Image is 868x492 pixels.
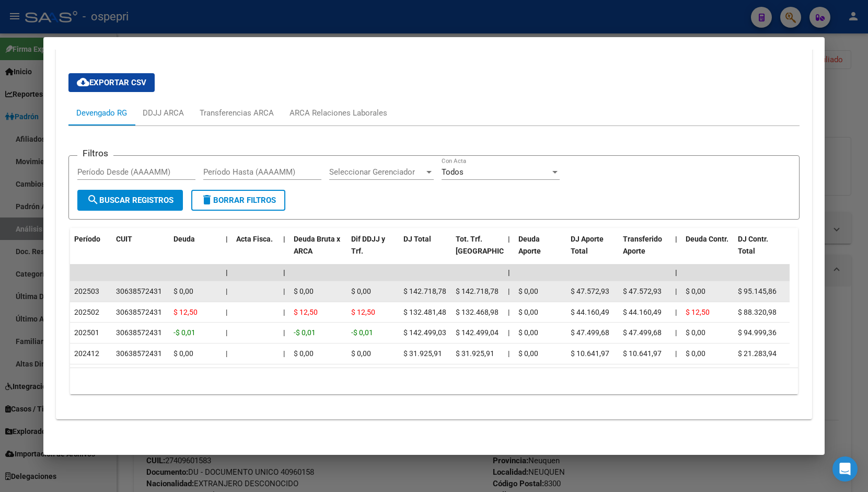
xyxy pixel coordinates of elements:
span: | [675,268,677,277]
span: | [283,308,285,316]
span: | [226,235,228,243]
span: -$ 0,01 [294,328,316,337]
span: Deuda [173,235,195,243]
span: $ 0,00 [351,287,371,295]
span: $ 31.925,91 [403,349,442,358]
span: $ 10.641,97 [623,349,662,358]
datatable-header-cell: Deuda Bruta x ARCA [290,228,347,274]
span: Exportar CSV [77,78,146,87]
span: | [675,328,677,337]
span: $ 0,00 [173,349,193,358]
span: Período [74,235,100,243]
div: 30638572431 [116,306,162,318]
span: $ 12,50 [294,308,318,316]
datatable-header-cell: | [504,228,514,274]
div: Aportes y Contribuciones del Afiliado: 20462580240 [56,48,812,419]
span: $ 0,00 [518,287,538,295]
span: $ 0,00 [686,287,705,295]
span: $ 12,50 [686,308,710,316]
span: DJ Contr. Total [738,235,768,255]
span: | [283,328,285,337]
span: 202412 [74,349,99,358]
button: Exportar CSV [68,73,155,92]
span: -$ 0,01 [173,328,195,337]
div: Open Intercom Messenger [832,456,858,482]
span: $ 132.481,48 [403,308,446,316]
datatable-header-cell: Deuda Aporte [514,228,566,274]
span: $ 10.641,97 [571,349,609,358]
span: Tot. Trf. [GEOGRAPHIC_DATA] [456,235,527,255]
span: $ 94.999,36 [738,328,777,337]
span: $ 44.160,49 [571,308,609,316]
span: | [508,308,510,316]
div: 30638572431 [116,285,162,298]
span: | [508,349,510,358]
span: Transferido Aporte [623,235,662,255]
span: $ 47.572,93 [571,287,609,295]
span: Acta Fisca. [236,235,273,243]
span: Borrar Filtros [201,196,276,205]
span: $ 142.718,78 [456,287,499,295]
span: | [675,235,677,243]
datatable-header-cell: DJ Contr. Total [734,228,786,274]
span: $ 0,00 [518,349,538,358]
span: $ 47.499,68 [623,328,662,337]
div: 30638572431 [116,327,162,339]
span: 202502 [74,308,99,316]
span: $ 12,50 [351,308,375,316]
span: DJ Aporte Total [571,235,604,255]
span: | [508,328,510,337]
span: Deuda Bruta x ARCA [294,235,340,255]
span: 202503 [74,287,99,295]
span: | [226,308,227,316]
span: | [226,287,227,295]
span: | [283,287,285,295]
span: | [675,349,677,358]
mat-icon: search [87,193,99,206]
span: $ 88.320,98 [738,308,777,316]
datatable-header-cell: Acta Fisca. [232,228,279,274]
span: $ 21.283,94 [738,349,777,358]
span: $ 142.499,04 [456,328,499,337]
datatable-header-cell: Transferido Aporte [619,228,671,274]
datatable-header-cell: Período [70,228,112,274]
datatable-header-cell: Deuda [169,228,222,274]
datatable-header-cell: Dif DDJJ y Trf. [347,228,399,274]
span: $ 31.925,91 [456,349,494,358]
datatable-header-cell: | [671,228,681,274]
div: 30638572431 [116,348,162,360]
div: ARCA Relaciones Laborales [290,107,387,119]
datatable-header-cell: Trf Contr. [786,228,838,274]
span: | [508,268,510,277]
span: Seleccionar Gerenciador [329,167,424,177]
div: Transferencias ARCA [200,107,274,119]
span: DJ Total [403,235,431,243]
span: -$ 0,01 [351,328,373,337]
mat-icon: delete [201,193,213,206]
span: | [283,268,285,277]
span: Dif DDJJ y Trf. [351,235,385,255]
span: $ 0,00 [351,349,371,358]
span: $ 47.499,68 [571,328,609,337]
datatable-header-cell: CUIT [112,228,169,274]
datatable-header-cell: DJ Aporte Total [566,228,619,274]
span: Deuda Aporte [518,235,541,255]
button: Buscar Registros [77,190,183,211]
span: | [283,235,285,243]
datatable-header-cell: Deuda Contr. [681,228,734,274]
span: Buscar Registros [87,196,173,205]
div: Devengado RG [76,107,127,119]
span: $ 44.160,49 [623,308,662,316]
span: $ 142.499,03 [403,328,446,337]
span: Deuda Contr. [686,235,728,243]
span: | [226,328,227,337]
span: | [508,287,510,295]
h3: Filtros [77,147,113,159]
span: $ 132.468,98 [456,308,499,316]
span: CUIT [116,235,132,243]
span: $ 0,00 [686,328,705,337]
span: Todos [442,167,464,177]
button: Borrar Filtros [191,190,285,211]
datatable-header-cell: | [222,228,232,274]
div: DDJJ ARCA [143,107,184,119]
